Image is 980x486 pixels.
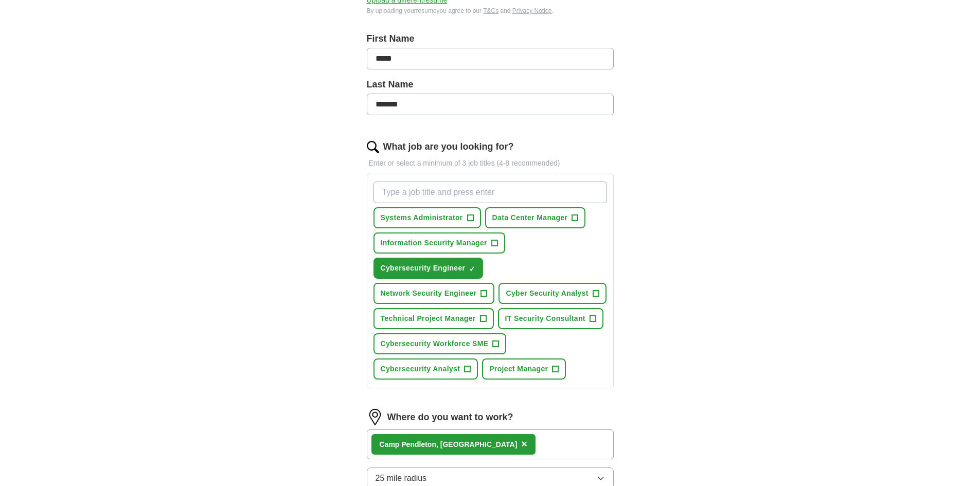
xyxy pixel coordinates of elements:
[367,158,614,169] p: Enter or select a minimum of 3 job titles (4-8 recommended)
[373,182,607,203] input: Type a job title and press enter
[469,265,475,273] span: ✓
[367,6,614,15] div: By uploading your resume you agree to our and .
[387,410,513,424] label: Where do you want to work?
[381,263,466,274] span: Cybersecurity Engineer
[367,141,379,153] img: search.png
[521,438,527,449] span: ×
[381,364,460,374] span: Cybersecurity Analyst
[512,7,552,14] a: Privacy Notice
[489,364,548,374] span: Project Manager
[367,78,614,92] label: Last Name
[380,439,518,450] div: ndleton, [GEOGRAPHIC_DATA]
[485,207,586,228] button: Data Center Manager
[521,437,527,452] button: ×
[482,358,566,380] button: Project Manager
[498,283,606,304] button: Cyber Security Analyst
[373,232,505,254] button: Information Security Manager
[383,140,514,154] label: What job are you looking for?
[373,207,481,228] button: Systems Administrator
[505,313,585,324] span: IT Security Consultant
[373,358,478,380] button: Cybersecurity Analyst
[381,212,463,223] span: Systems Administrator
[506,288,588,299] span: Cyber Security Analyst
[376,472,427,484] span: 25 mile radius
[381,288,477,299] span: Network Security Engineer
[492,212,568,223] span: Data Center Manager
[498,308,603,329] button: IT Security Consultant
[381,313,476,324] span: Technical Project Manager
[373,308,494,329] button: Technical Project Manager
[373,283,495,304] button: Network Security Engineer
[483,7,498,14] a: T&Cs
[373,333,507,354] button: Cybersecurity Workforce SME
[367,409,383,425] img: location.png
[367,32,614,46] label: First Name
[381,338,489,349] span: Cybersecurity Workforce SME
[381,238,487,248] span: Information Security Manager
[380,440,411,448] strong: Camp Pe
[373,258,484,279] button: Cybersecurity Engineer✓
